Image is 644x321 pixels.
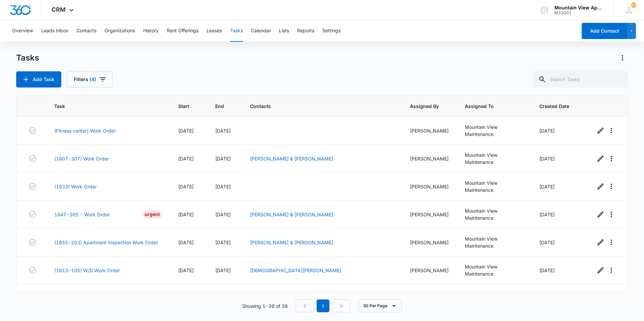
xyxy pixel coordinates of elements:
[41,20,68,42] button: Leads Inbox
[250,212,333,217] a: [PERSON_NAME] & [PERSON_NAME]
[90,77,96,82] span: (4)
[296,299,350,312] nav: Pagination
[533,71,628,87] input: Search Tasks
[178,240,194,245] span: [DATE]
[178,267,194,273] span: [DATE]
[410,103,439,110] span: Assigned By
[16,53,39,63] h1: Tasks
[465,235,523,249] div: Mountain View Maintenance
[539,267,555,273] span: [DATE]
[322,20,341,42] button: Settings
[54,103,152,110] span: Task
[358,299,402,312] button: 50 Per Page
[54,211,110,218] a: 1847-305 - Work Order
[178,184,194,189] span: [DATE]
[250,156,333,162] a: [PERSON_NAME] & [PERSON_NAME]
[215,267,231,273] span: [DATE]
[250,103,384,110] span: Contacts
[251,20,271,42] button: Calendar
[250,240,333,245] a: [PERSON_NAME] & [PERSON_NAME]
[178,103,189,110] span: Start
[317,299,329,312] em: 1
[142,210,162,218] div: Urgent
[410,127,449,134] div: [PERSON_NAME]
[279,20,289,42] button: Lists
[178,156,194,162] span: [DATE]
[215,128,231,134] span: [DATE]
[178,212,194,217] span: [DATE]
[465,179,523,193] div: Mountain View Maintenance
[410,211,449,218] div: [PERSON_NAME]
[554,5,604,10] div: account name
[410,155,449,162] div: [PERSON_NAME]
[539,103,569,110] span: Created Date
[410,183,449,190] div: [PERSON_NAME]
[215,156,231,162] span: [DATE]
[54,239,158,246] a: (1855-203) Apartment Inspection Work Order
[539,240,555,245] span: [DATE]
[465,103,513,110] span: Assigned To
[54,155,109,162] a: (1807-307) Work Order
[554,10,604,15] div: account id
[582,23,627,39] button: Add Contact
[617,52,628,63] button: Actions
[16,71,61,87] button: Add Task
[410,239,449,246] div: [PERSON_NAME]
[465,151,523,166] div: Mountain View Maintenance
[465,207,523,221] div: Mountain View Maintenance
[539,156,555,162] span: [DATE]
[76,20,96,42] button: Contacts
[12,20,33,42] button: Overview
[410,267,449,274] div: [PERSON_NAME]
[250,267,341,273] a: [DEMOGRAPHIC_DATA][PERSON_NAME]
[230,20,243,42] button: Tasks
[206,20,222,42] button: Leases
[67,71,112,87] button: Filters(4)
[54,267,120,274] a: (1813-105) W/D Work Order
[215,184,231,189] span: [DATE]
[242,302,288,310] p: Showing 1-39 of 39
[215,240,231,245] span: [DATE]
[54,127,116,134] a: (Fitness center) Work Order
[104,20,135,42] button: Organizations
[539,184,555,189] span: [DATE]
[631,2,636,8] div: notifications count
[215,103,224,110] span: End
[52,6,66,13] span: CRM
[297,20,314,42] button: Reports
[143,20,159,42] button: History
[167,20,198,42] button: Rent Offerings
[631,2,636,8] span: 174
[465,123,523,138] div: Mountain View Maintenance
[539,128,555,134] span: [DATE]
[465,263,523,277] div: Mountain View Maintenance
[539,212,555,217] span: [DATE]
[178,128,194,134] span: [DATE]
[54,183,97,190] a: (1833) Work Order
[215,212,231,217] span: [DATE]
